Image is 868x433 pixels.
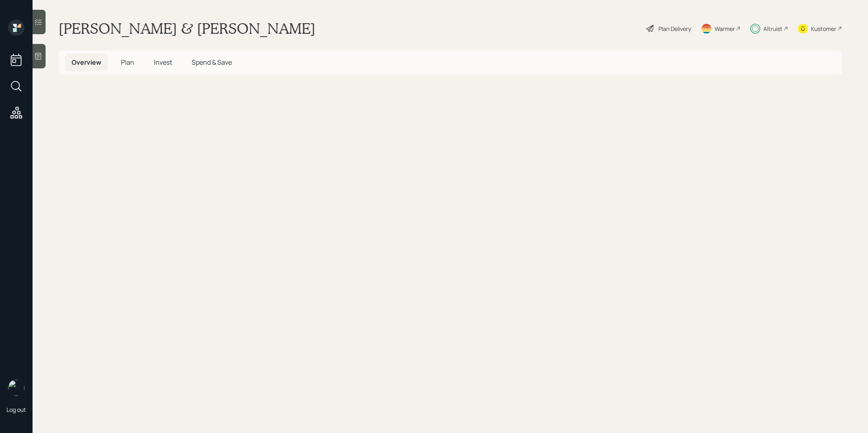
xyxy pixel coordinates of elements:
[658,24,691,33] div: Plan Delivery
[154,58,172,67] span: Invest
[811,24,836,33] div: Kustomer
[72,58,101,67] span: Overview
[7,406,26,413] div: Log out
[763,24,783,33] div: Altruist
[715,24,735,33] div: Warmer
[59,20,315,37] h1: [PERSON_NAME] & [PERSON_NAME]
[121,58,134,67] span: Plan
[8,380,24,396] img: treva-nostdahl-headshot.png
[192,58,232,67] span: Spend & Save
